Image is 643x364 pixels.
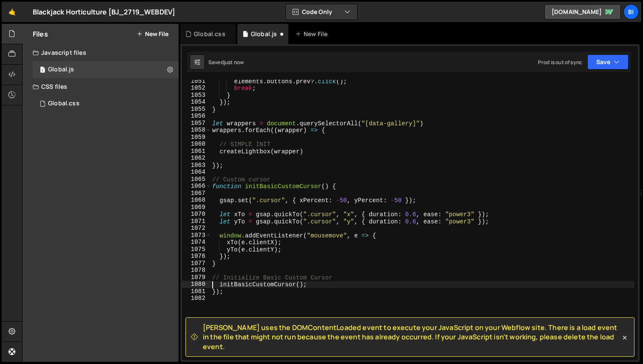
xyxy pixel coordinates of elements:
div: Global.css [48,100,80,107]
div: 1069 [182,204,211,211]
a: Bi [623,4,639,20]
div: 1071 [182,218,211,225]
div: 1053 [182,92,211,99]
div: 1068 [182,197,211,204]
div: 1082 [182,295,211,302]
div: 1076 [182,253,211,260]
div: 1060 [182,141,211,148]
div: 1057 [182,120,211,127]
div: 1074 [182,239,211,246]
h2: Files [33,29,48,39]
div: 1075 [182,246,211,253]
div: 16258/43966.css [33,95,179,112]
div: 1065 [182,176,211,183]
div: 1058 [182,127,211,134]
span: 1 [40,67,45,74]
div: 1079 [182,274,211,281]
div: Global.css [194,30,225,38]
div: 1081 [182,288,211,295]
div: 1054 [182,99,211,106]
button: Code Only [286,4,357,20]
span: [PERSON_NAME] uses the DOMContentLoaded event to execute your JavaScript on your Webflow site. Th... [203,323,620,351]
button: New File [137,31,168,37]
div: 1077 [182,260,211,267]
div: 1056 [182,113,211,120]
div: Blackjack Horticulture [BJ_2719_WEBDEV] [33,7,175,17]
div: Prod is out of sync [538,59,582,66]
div: CSS files [23,78,179,95]
div: Javascript files [23,44,179,61]
div: 1052 [182,85,211,92]
div: Global.js [48,66,74,73]
div: 1066 [182,183,211,190]
a: 🤙 [2,2,23,22]
div: 1059 [182,134,211,141]
div: 1055 [182,106,211,113]
div: 1070 [182,211,211,218]
div: 1064 [182,169,211,176]
div: 16258/43868.js [33,61,179,78]
div: 1062 [182,155,211,162]
div: 1072 [182,225,211,232]
div: 1073 [182,232,211,239]
button: Save [587,54,629,70]
div: 1063 [182,162,211,169]
div: Saved [208,59,244,66]
div: 1067 [182,190,211,197]
div: Global.js [251,30,277,38]
div: 1078 [182,267,211,274]
div: New File [295,30,331,38]
div: 1051 [182,78,211,85]
div: 1061 [182,148,211,155]
a: [DOMAIN_NAME] [544,4,621,20]
div: 1080 [182,281,211,288]
div: just now [224,59,244,66]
